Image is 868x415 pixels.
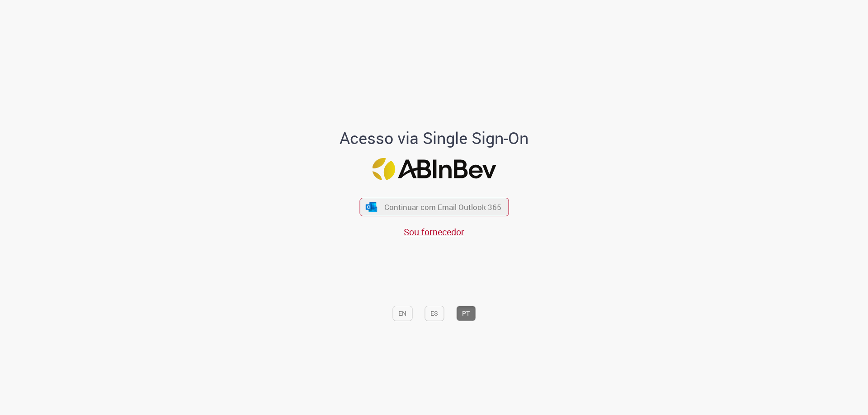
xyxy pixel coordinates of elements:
button: PT [456,306,476,321]
a: Sou fornecedor [404,226,464,238]
button: ícone Azure/Microsoft 360 Continuar com Email Outlook 365 [359,198,509,216]
img: ícone Azure/Microsoft 360 [365,202,378,212]
button: ES [425,306,444,321]
h1: Acesso via Single Sign-On [309,129,560,147]
img: Logo ABInBev [372,158,496,180]
span: Continuar com Email Outlook 365 [384,202,501,212]
button: EN [392,306,412,321]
